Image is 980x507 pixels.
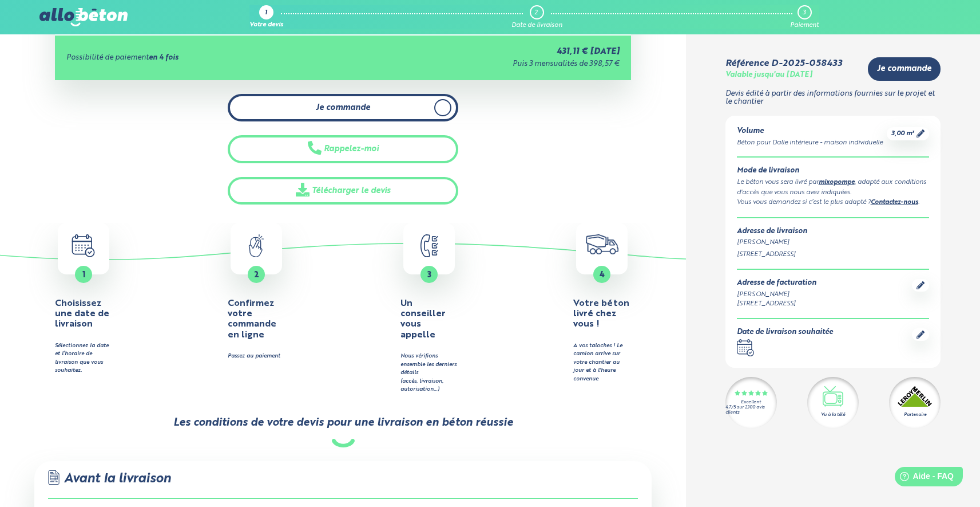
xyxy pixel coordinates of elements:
[600,271,605,279] span: 4
[737,328,833,337] div: Date de livraison souhaitée
[737,198,930,208] div: Vous vous demandez si c’est le plus adapté ? .
[725,58,842,69] div: Référence D-2025-058433
[173,223,340,361] a: 2 Confirmez votre commande en ligne Passez au paiement
[82,271,85,279] span: 1
[821,411,845,418] div: Vu à la télé
[249,5,283,29] a: 1 Votre devis
[400,298,458,341] h4: Un conseiller vous appelle
[265,10,267,17] div: 1
[346,223,513,394] button: 3 Un conseiller vous appelle Nous vérifions ensemble les derniers détails(accès, livraison, autor...
[737,227,930,236] div: Adresse de livraison
[66,54,350,62] div: Possibilité de paiement
[878,462,967,494] iframe: Help widget launcher
[573,342,630,383] div: A vos taloches ! Le camion arrive sur votre chantier au jour et à l'heure convenue
[737,250,930,260] div: [STREET_ADDRESS]
[737,138,883,148] div: Béton pour Dalle intérieure - maison individuelle
[790,5,819,29] a: 3 Paiement
[48,470,638,500] div: Avant la livraison
[737,238,930,247] div: [PERSON_NAME]
[228,352,285,360] div: Passez au paiement
[573,298,630,330] h4: Votre béton livré chez vous !
[511,22,562,29] div: Date de livraison
[737,299,816,309] div: [STREET_ADDRESS]
[39,8,128,26] img: allobéton
[868,57,941,81] a: Je commande
[511,5,562,29] a: 2 Date de livraison
[741,400,761,405] div: Excellent
[586,234,618,254] img: truck.c7a9816ed8b9b1312949.png
[228,135,458,163] button: Rappelez-moi
[803,9,806,17] div: 3
[725,90,941,107] p: Devis édité à partir des informations fournies sur le projet et le chantier
[55,298,112,330] h4: Choisissez une date de livraison
[400,352,458,394] div: Nous vérifions ensemble les derniers détails (accès, livraison, autorisation…)
[55,342,112,375] div: Sélectionnez la date et l’horaire de livraison que vous souhaitez.
[228,94,458,122] a: Je commande
[737,167,930,175] div: Mode de livraison
[904,411,926,418] div: Partenaire
[737,279,816,288] div: Adresse de facturation
[249,22,283,29] div: Votre devis
[316,103,370,113] span: Je commande
[173,416,513,429] div: Les conditions de votre devis pour une livraison en béton réussie
[737,290,816,300] div: [PERSON_NAME]
[534,9,538,17] div: 2
[350,47,620,57] div: 431,11 € [DATE]
[725,71,812,80] div: Valable jusqu'au [DATE]
[737,178,930,198] div: Le béton vous sera livré par , adapté aux conditions d'accès que vous nous avez indiquées.
[350,60,620,69] div: Puis 3 mensualités de 398,57 €
[725,405,777,415] div: 4.7/5 sur 2300 avis clients
[871,199,918,206] a: Contactez-nous
[228,298,285,341] h4: Confirmez votre commande en ligne
[427,271,431,279] span: 3
[149,54,178,61] strong: en 4 fois
[737,127,883,136] div: Volume
[228,177,458,205] a: Télécharger le devis
[790,22,819,29] div: Paiement
[254,271,259,279] span: 2
[877,64,931,74] span: Je commande
[819,179,855,186] a: mixopompe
